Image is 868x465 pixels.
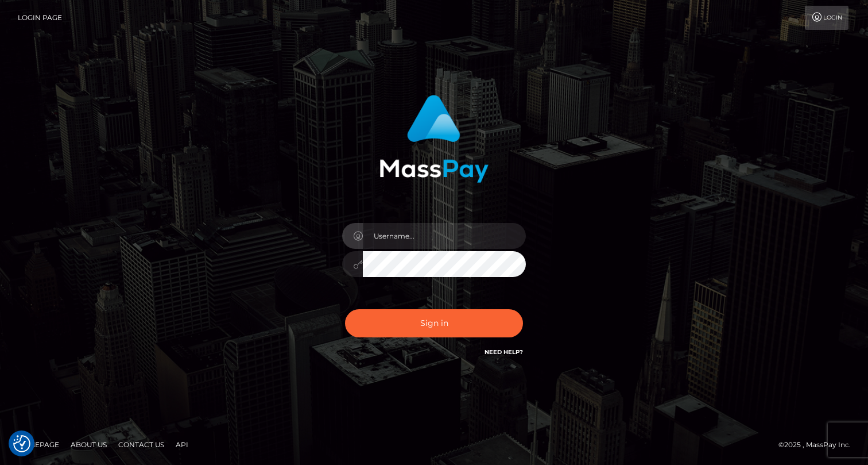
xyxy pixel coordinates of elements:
button: Sign in [345,309,523,337]
a: Contact Us [114,436,169,454]
a: Homepage [13,436,64,454]
div: © 2025 , MassPay Inc. [778,439,859,451]
a: API [171,436,193,454]
a: Login Page [18,6,62,30]
a: Need Help? [485,348,523,356]
img: Revisit consent button [13,435,30,452]
a: Login [805,6,848,30]
input: Username... [363,223,526,249]
img: MassPay Login [379,95,489,183]
button: Consent Preferences [13,435,30,452]
a: About Us [66,436,111,454]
